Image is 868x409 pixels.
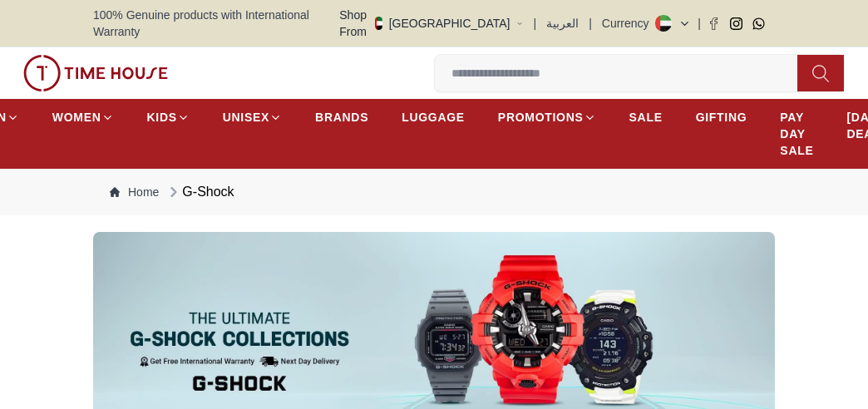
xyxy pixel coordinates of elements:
img: ... [23,55,168,91]
span: | [534,15,537,32]
span: SALE [629,109,663,126]
a: PROMOTIONS [498,102,596,132]
a: WOMEN [52,102,114,132]
a: UNISEX [223,102,282,132]
span: LUGGAGE [402,109,465,126]
nav: Breadcrumb [93,169,775,215]
span: PAY DAY SALE [780,109,813,159]
a: PAY DAY SALE [780,102,813,165]
a: LUGGAGE [402,102,465,132]
span: PROMOTIONS [498,109,584,126]
a: SALE [629,102,663,132]
button: العربية [546,15,579,32]
span: 100% Genuine products with International Warranty [93,7,338,40]
div: G-Shock [165,182,234,202]
span: BRANDS [315,109,368,126]
div: Currency [602,15,656,32]
a: Whatsapp [752,17,765,30]
span: WOMEN [52,109,101,126]
span: KIDS [147,109,177,126]
a: Instagram [730,17,742,30]
button: Shop From[GEOGRAPHIC_DATA] [338,7,523,40]
a: KIDS [147,102,190,132]
a: Facebook [708,17,720,30]
a: Home [110,184,159,200]
a: GIFTING [696,102,747,132]
span: | [698,15,701,32]
img: United Arab Emirates [375,17,382,30]
span: UNISEX [223,109,269,126]
span: GIFTING [696,109,747,126]
span: | [589,15,592,32]
a: BRANDS [315,102,368,132]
